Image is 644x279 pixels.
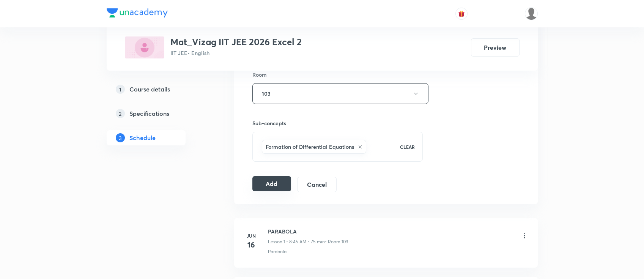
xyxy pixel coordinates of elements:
[129,109,169,118] h5: Specifications
[116,109,125,118] p: 2
[458,10,465,17] img: avatar
[244,239,259,251] h4: 16
[125,36,164,58] img: A4A4F660-ECC5-4AF4-8EA9-366C0399410A_plus.png
[107,106,210,121] a: 2Specifications
[107,8,168,19] a: Company Logo
[252,119,423,127] h6: Sub-concepts
[455,8,468,20] button: avatar
[107,82,210,97] a: 1Course details
[116,85,125,94] p: 1
[129,85,170,94] h5: Course details
[400,143,415,150] p: CLEAR
[268,238,325,245] p: Lesson 1 • 8:45 AM • 75 min
[268,227,348,235] h6: PARABOLA
[107,8,168,17] img: Company Logo
[116,133,125,142] p: 3
[244,232,259,239] h6: Jun
[170,36,302,47] h3: Mat_Vizag IIT JEE 2026 Excel 2
[525,7,538,20] img: karthik
[252,83,428,104] button: 103
[170,49,302,57] p: IIT JEE • English
[297,177,336,192] button: Cancel
[266,143,354,151] h6: Formation of Differential Equations
[268,248,287,255] p: Parabola
[325,238,348,245] p: • Room 103
[129,133,156,142] h5: Schedule
[471,38,520,57] button: Preview
[252,71,267,79] h6: Room
[252,176,291,191] button: Add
